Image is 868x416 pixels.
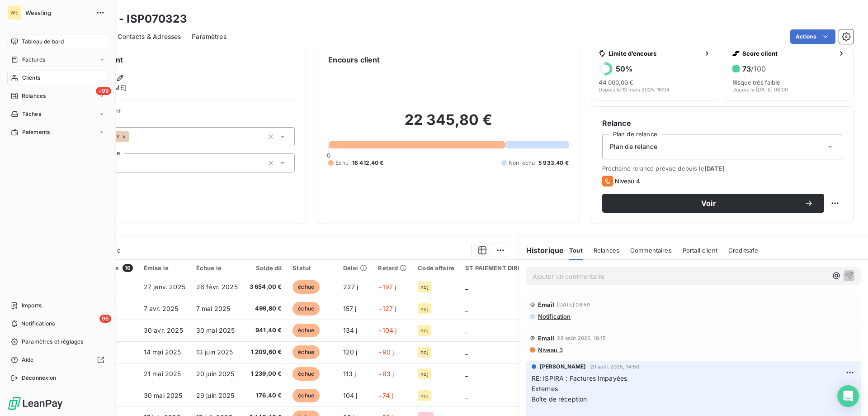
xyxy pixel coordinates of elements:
span: échue [292,345,320,359]
button: Score client73/100Risque très faibleDepuis le [DATE] 08:00 [725,43,854,101]
span: 28 août 2025, 18:15 [557,335,606,341]
span: 20 juin 2025 [196,370,235,378]
span: Paiements [22,128,50,136]
span: échue [292,367,320,381]
span: _ [465,305,468,312]
span: 30 avr. 2025 [144,326,183,334]
span: +90 j [378,348,394,356]
span: Relances [22,92,46,100]
span: noj [420,393,428,398]
h6: Encours client [328,54,380,65]
span: +197 j [378,283,396,291]
span: 113 j [343,370,356,378]
span: 1 239,00 € [249,369,282,378]
span: Clients [22,74,40,82]
span: 941,40 € [249,326,282,335]
span: Limite d’encours [609,50,700,57]
span: /100 [751,64,766,73]
span: 20 août 2025, 14:50 [590,364,640,369]
button: Voir [602,194,824,213]
span: échue [292,389,320,402]
span: 26 févr. 2025 [196,283,238,291]
div: Émise le [144,264,185,272]
span: 13 juin 2025 [196,348,233,356]
span: Depuis le 13 mars 2025, 16:04 [599,87,670,92]
span: échue [292,324,320,337]
span: _ [465,370,468,378]
span: Externes [532,385,558,392]
span: 134 j [343,326,358,334]
span: Contacts & Adresses [118,32,181,41]
span: 176,40 € [249,391,282,400]
input: Ajouter une valeur [129,133,137,141]
div: Échue le [196,264,238,272]
span: 16 [123,264,133,272]
span: 0 [327,152,330,159]
span: 157 j [343,305,357,312]
span: Échu [335,159,349,167]
div: Solde dû [249,264,282,272]
span: 16 412,40 € [352,159,384,167]
span: Email [538,301,555,308]
span: noj [420,284,428,290]
span: Notification [537,313,571,320]
button: Limite d’encours50%44 000,00 €Depuis le 13 mars 2025, 16:04 [591,43,720,101]
div: Code affaire [418,264,454,272]
span: Commentaires [630,247,672,254]
span: échue [292,280,320,294]
div: ST PAIEMENT DIRECT [465,264,530,272]
span: 44 000,00 € [599,79,633,86]
span: Déconnexion [22,374,57,382]
span: _ [465,392,468,399]
span: 14 mai 2025 [144,348,181,356]
span: Tableau de bord [22,38,64,46]
span: [PERSON_NAME] [540,363,586,371]
span: Propriétés Client [73,107,295,120]
span: Tâches [22,110,41,118]
button: Actions [790,29,835,44]
span: Plan de relance [610,142,657,151]
span: Tout [569,247,583,254]
span: 120 j [343,348,358,356]
span: 1 209,60 € [249,348,282,357]
span: Depuis le [DATE] 08:00 [732,87,788,92]
span: [DATE] [704,165,725,172]
span: Aide [22,356,34,364]
span: 227 j [343,283,359,291]
span: Relances [594,247,619,254]
span: Paramètres [192,32,226,41]
div: Statut [292,264,332,272]
span: Voir [613,200,804,207]
span: _ [465,326,468,334]
span: Score client [742,50,834,57]
span: Non-échu [509,159,535,167]
h6: 50 % [616,64,632,73]
h6: Relance [602,118,842,129]
a: Aide [7,353,108,367]
span: 499,80 € [249,304,282,313]
span: 27 janv. 2025 [144,283,185,291]
span: échue [292,302,320,316]
span: 5 933,40 € [538,159,569,167]
span: 7 avr. 2025 [144,305,179,312]
span: Risque très faible [732,79,780,86]
span: +74 j [378,392,393,399]
h6: 73 [742,64,766,73]
span: 3 654,00 € [249,282,282,292]
img: Logo LeanPay [7,396,63,411]
span: Paramètres et réglages [22,338,83,346]
span: 7 mai 2025 [196,305,231,312]
span: Email [538,335,555,342]
span: Wessling [25,9,90,16]
span: +99 [96,87,111,95]
span: _ [465,283,468,291]
span: Prochaine relance prévue depuis le [602,165,842,172]
span: +127 j [378,305,396,312]
span: [DATE] 08:50 [557,302,590,307]
span: noj [420,306,428,311]
div: Open Intercom Messenger [837,385,859,407]
span: 30 mai 2025 [196,326,235,334]
span: RE: ISPIRA : Factures Impayées [532,374,627,382]
span: 104 j [343,392,358,399]
div: Délai [343,264,368,272]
